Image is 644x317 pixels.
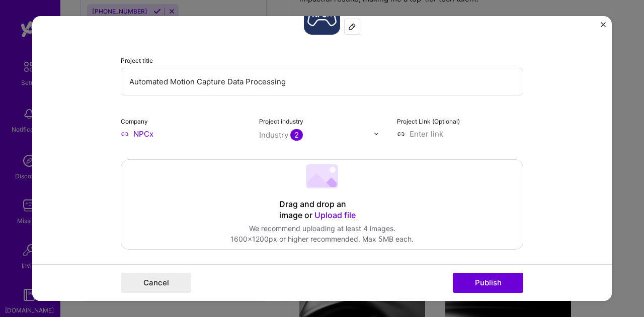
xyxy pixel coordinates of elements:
[259,130,303,140] div: Industry
[230,234,414,244] div: 1600x1200px or higher recommended. Max 5MB each.
[121,273,191,293] button: Cancel
[121,118,148,125] label: Company
[345,19,360,34] div: Edit
[279,199,365,221] div: Drag and drop an image or
[397,118,460,125] label: Project Link (Optional)
[453,273,523,293] button: Publish
[121,57,153,64] label: Project title
[121,68,523,95] input: Enter the name of the project
[230,223,414,234] div: We recommend uploading at least 4 images.
[259,118,303,125] label: Project industry
[290,129,303,141] span: 2
[373,131,379,137] img: drop icon
[121,159,523,250] div: Drag and drop an image or Upload fileWe recommend uploading at least 4 images.1600x1200px or high...
[397,129,523,139] input: Enter link
[348,23,356,31] img: Edit
[121,129,247,139] input: Enter name or website
[314,210,356,220] span: Upload file
[601,22,606,33] button: Close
